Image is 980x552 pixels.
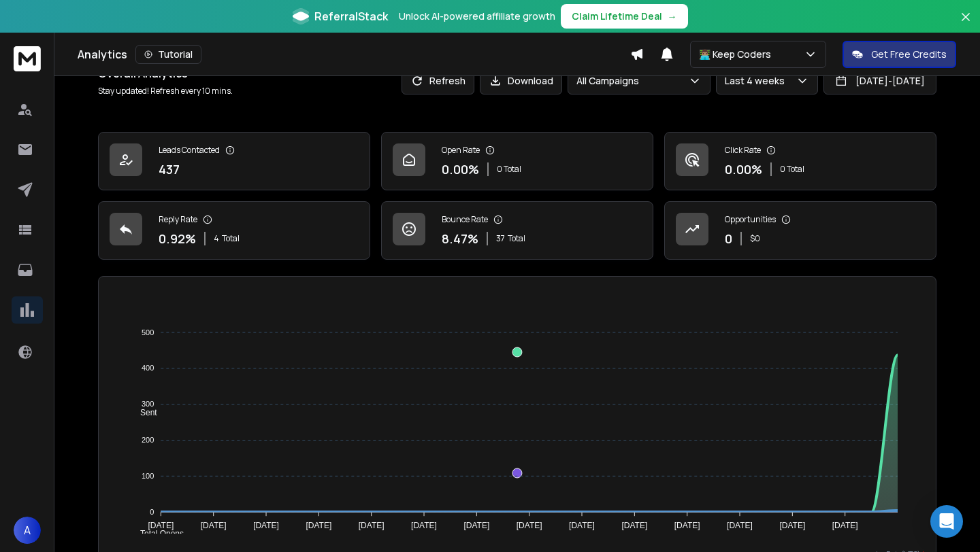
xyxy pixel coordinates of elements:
[381,132,653,190] a: Open Rate0.00%0 Total
[14,517,41,544] button: A
[201,521,227,530] tspan: [DATE]
[823,67,936,94] button: [DATE]-[DATE]
[359,521,385,530] tspan: [DATE]
[497,164,521,175] p: 0 Total
[699,48,777,61] p: 👨🏽‍💻 Keep Coders
[442,214,488,225] p: Bounce Rate
[159,160,180,179] p: 437
[159,214,197,225] p: Reply Rate
[725,214,776,225] p: Opportunities
[150,508,154,516] tspan: 0
[569,521,595,530] tspan: [DATE]
[442,145,480,156] p: Open Rate
[98,132,370,190] a: Leads Contacted437
[727,521,753,530] tspan: [DATE]
[429,74,465,88] p: Refresh
[253,521,279,530] tspan: [DATE]
[780,164,804,175] p: 0 Total
[142,472,154,480] tspan: 100
[214,233,219,244] span: 4
[222,233,240,244] span: Total
[664,132,936,190] a: Click Rate0.00%0 Total
[561,4,688,29] button: Claim Lifetime Deal→
[832,521,858,530] tspan: [DATE]
[668,10,677,23] span: →
[496,233,505,244] span: 37
[725,229,732,248] p: 0
[381,201,653,260] a: Bounce Rate8.47%37Total
[130,408,157,417] span: Sent
[130,529,184,538] span: Total Opens
[399,10,555,23] p: Unlock AI-powered affiliate growth
[159,145,220,156] p: Leads Contacted
[779,521,805,530] tspan: [DATE]
[871,48,947,61] p: Get Free Credits
[621,521,647,530] tspan: [DATE]
[508,233,525,244] span: Total
[576,74,644,88] p: All Campaigns
[930,505,963,538] div: Open Intercom Messenger
[98,201,370,260] a: Reply Rate0.92%4Total
[142,364,154,373] tspan: 400
[159,229,196,248] p: 0.92 %
[725,160,762,179] p: 0.00 %
[135,45,201,64] button: Tutorial
[442,160,479,179] p: 0.00 %
[78,45,630,64] div: Analytics
[306,521,331,530] tspan: [DATE]
[98,86,233,97] p: Stay updated! Refresh every 10 mins.
[148,521,174,530] tspan: [DATE]
[402,67,474,94] button: Refresh
[142,436,154,444] tspan: 200
[411,521,437,530] tspan: [DATE]
[674,521,700,530] tspan: [DATE]
[463,521,489,530] tspan: [DATE]
[664,201,936,260] a: Opportunities0$0
[843,41,956,68] button: Get Free Credits
[142,328,154,337] tspan: 500
[750,233,760,244] p: $ 0
[314,8,388,24] span: ReferralStack
[725,145,761,156] p: Click Rate
[480,67,562,94] button: Download
[508,74,553,88] p: Download
[517,521,542,530] tspan: [DATE]
[142,400,154,408] tspan: 300
[442,229,478,248] p: 8.47 %
[957,8,975,41] button: Close banner
[725,74,790,88] p: Last 4 weeks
